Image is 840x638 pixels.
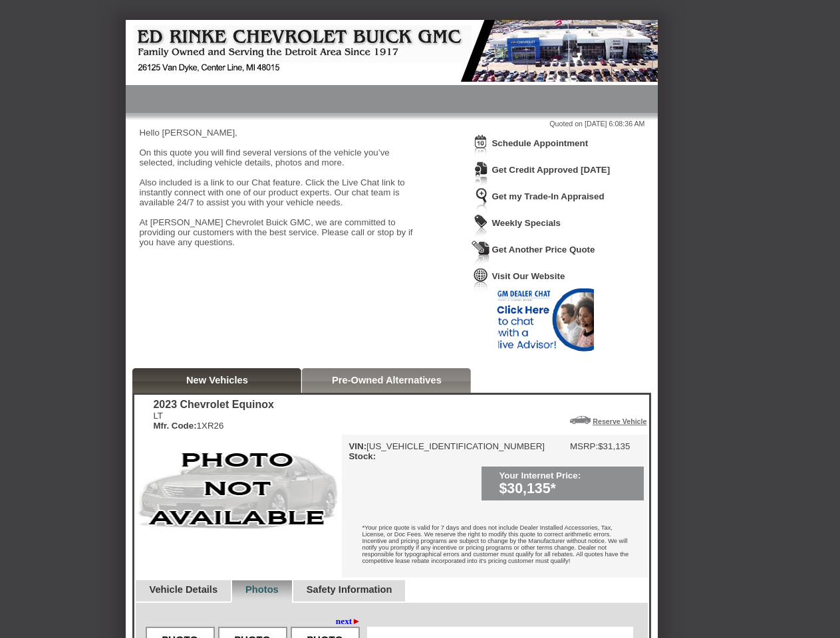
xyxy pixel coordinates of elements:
[570,416,591,424] img: Icon_ReserveVehicleCar.png
[139,128,418,257] div: Hello [PERSON_NAME], On this quote you will find several versions of the vehicle you’ve selected,...
[342,514,648,578] div: *Your price quote is valid for 7 days and does not include Dealer Installed Accessories, Tax, Lic...
[472,267,490,292] img: Icon_VisitWebsite.png
[491,191,604,201] a: Get my Trade-In Appraised
[491,218,560,228] a: Weekly Specials
[336,616,361,627] a: next►
[494,286,594,353] img: gm-dealer-chat-blue.jpg
[134,435,342,544] img: 2023 Chevrolet Equinox
[153,399,273,411] div: 2023 Chevrolet Equinox
[153,421,196,431] b: Mfr. Code:
[139,120,644,128] div: Quoted on [DATE] 6:08:36 AM
[570,441,598,451] td: MSRP:
[472,187,490,212] img: Icon_TradeInAppraisal.png
[153,411,273,431] div: LT 1XR26
[349,441,366,451] b: VIN:
[491,245,595,255] a: Get Another Price Quote
[352,616,360,626] span: ►
[149,584,217,595] a: Vehicle Details
[499,480,637,497] div: $30,135*
[349,441,545,461] div: [US_VEHICLE_IDENTIFICATION_NUMBER]
[491,271,565,281] a: Visit Our Website
[245,584,279,595] a: Photos
[472,161,490,185] img: Icon_CreditApproval.png
[499,471,637,480] div: Your Internet Price:
[349,451,376,461] b: Stock:
[491,138,588,148] a: Schedule Appointment
[491,165,610,175] a: Get Credit Approved [DATE]
[307,584,392,595] a: Safety Information
[472,134,490,159] img: Icon_ScheduleAppointment.png
[598,441,630,451] td: $31,135
[332,375,442,385] a: Pre-Owned Alternatives
[472,241,490,265] img: Icon_GetQuote.png
[472,214,490,239] img: Icon_WeeklySpecials.png
[186,375,248,385] a: New Vehicles
[593,417,646,425] a: Reserve Vehicle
